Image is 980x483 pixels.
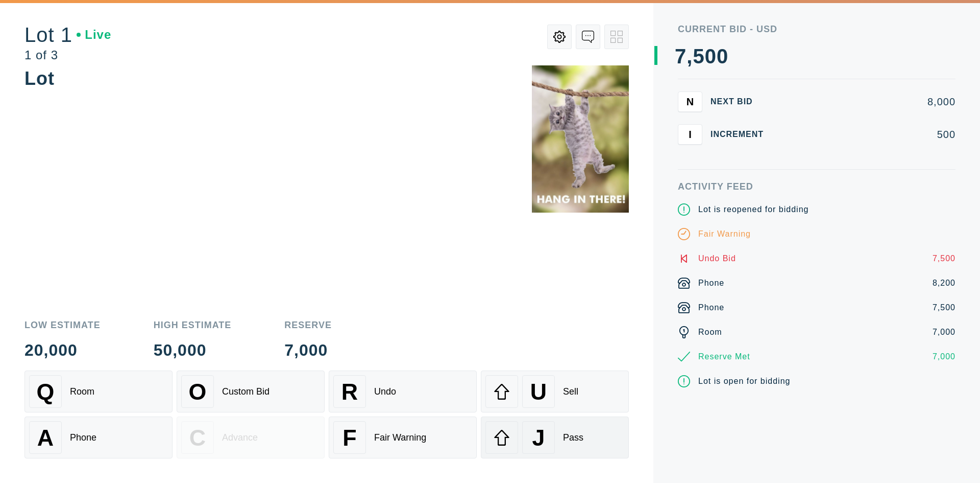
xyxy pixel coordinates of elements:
[678,91,702,112] button: N
[177,371,325,412] button: OCustom Bid
[698,252,736,265] div: Undo Bid
[284,320,332,330] div: Reserve
[710,130,772,139] div: Increment
[717,46,728,66] div: 0
[284,342,332,358] div: 7,000
[177,417,325,458] button: CAdvance
[710,98,772,106] div: Next Bid
[374,386,396,397] div: Undo
[329,417,477,458] button: FFair Warning
[933,351,955,363] div: 7,000
[189,379,207,405] span: O
[678,25,955,34] div: Current Bid - USD
[678,124,702,145] button: I
[532,425,545,451] span: J
[24,25,111,45] div: Lot 1
[481,371,629,412] button: USell
[698,326,722,338] div: Room
[374,432,426,443] div: Fair Warning
[563,432,583,443] div: Pass
[698,302,724,314] div: Phone
[329,371,477,412] button: RUndo
[530,379,547,405] span: U
[24,371,173,412] button: QRoom
[37,379,55,405] span: Q
[70,386,94,397] div: Room
[780,97,955,107] div: 8,000
[698,228,751,240] div: Fair Warning
[698,351,750,363] div: Reserve Met
[77,29,111,41] div: Live
[675,46,687,66] div: 7
[481,417,629,458] button: JPass
[933,277,955,289] div: 8,200
[933,326,955,338] div: 7,000
[24,417,173,458] button: APhone
[24,320,101,330] div: Low Estimate
[222,386,269,397] div: Custom Bid
[933,252,955,265] div: 7,500
[154,342,232,358] div: 50,000
[154,320,232,330] div: High Estimate
[689,128,692,140] span: I
[222,432,258,443] div: Advance
[37,425,54,451] span: A
[705,46,717,66] div: 0
[24,342,101,358] div: 20,000
[780,129,955,140] div: 500
[342,425,356,451] span: F
[687,46,693,250] div: ,
[563,386,578,397] div: Sell
[933,302,955,314] div: 7,500
[698,277,724,289] div: Phone
[693,46,704,66] div: 5
[698,203,808,216] div: Lot is reopened for bidding
[24,68,55,89] div: Lot
[698,375,790,387] div: Lot is open for bidding
[678,182,955,191] div: Activity Feed
[341,379,358,405] span: R
[687,96,694,107] span: N
[189,425,206,451] span: C
[70,432,96,443] div: Phone
[24,49,111,61] div: 1 of 3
